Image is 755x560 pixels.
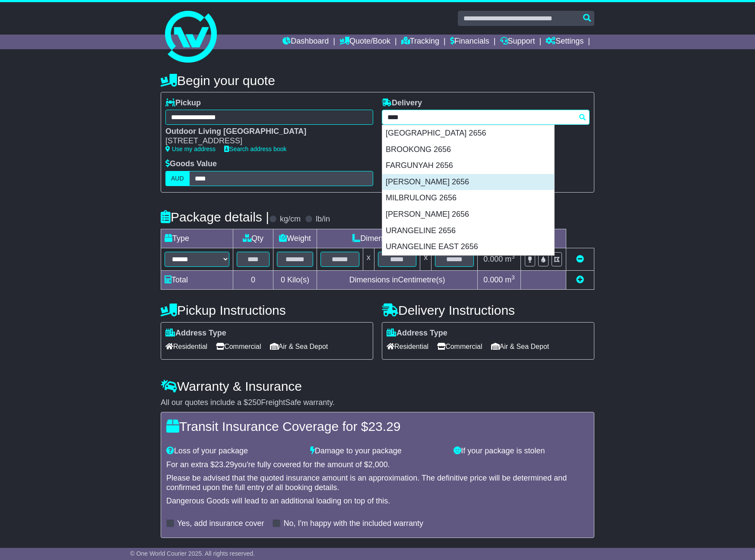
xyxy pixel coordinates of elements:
a: Dashboard [282,35,329,49]
span: Residential [165,340,207,353]
h4: Pickup Instructions [161,303,373,317]
h4: Delivery Instructions [382,303,594,317]
label: Address Type [165,329,226,338]
td: x [363,248,374,270]
span: 2,000 [368,460,388,469]
label: AUD [165,171,190,186]
label: kg/cm [280,215,301,224]
div: [GEOGRAPHIC_DATA] 2656 [382,125,554,142]
a: Add new item [576,275,584,284]
div: All our quotes include a $ FreightSafe warranty. [161,398,594,408]
label: Pickup [165,98,201,108]
div: URANGELINE EAST 2656 [382,239,554,255]
label: lb/in [316,215,330,224]
div: FARGUNYAH 2656 [382,158,554,174]
span: Residential [387,340,428,353]
td: Dimensions (L x W x H) [317,229,477,248]
div: If your package is stolen [449,446,593,456]
div: MILBRULONG 2656 [382,190,554,206]
a: Search address book [224,146,286,152]
sup: 3 [511,274,515,281]
h4: Warranty & Insurance [161,379,594,393]
span: Air & Sea Depot [491,340,549,353]
label: Address Type [387,329,447,338]
td: x [420,248,431,270]
a: Support [500,35,535,49]
span: 0.000 [483,275,503,284]
typeahead: Please provide city [382,110,590,125]
span: 0.000 [483,255,503,263]
a: Remove this item [576,255,584,263]
a: Financials [450,35,489,49]
label: Goods Value [165,159,217,169]
td: 0 [233,270,273,289]
a: Settings [546,35,584,49]
span: m [505,275,515,284]
span: 23.29 [368,419,400,433]
div: [PERSON_NAME] 2656 [382,206,554,223]
td: Kilo(s) [273,270,317,289]
span: 0 [281,275,285,284]
span: m [505,255,515,263]
span: Commercial [437,340,482,353]
div: Damage to your package [306,446,450,456]
td: Total [161,270,233,289]
div: URANGELINE 2656 [382,223,554,239]
h4: Begin your quote [161,73,594,88]
div: [PERSON_NAME] 2656 [382,174,554,190]
a: Quote/Book [339,35,390,49]
span: © One World Courier 2025. All rights reserved. [130,550,255,557]
a: Use my address [165,146,216,152]
div: Outdoor Living [GEOGRAPHIC_DATA] [165,127,365,136]
td: Qty [233,229,273,248]
label: No, I'm happy with the included warranty [283,519,423,528]
label: Yes, add insurance cover [177,519,264,528]
a: Tracking [401,35,439,49]
div: Dangerous Goods will lead to an additional loading on top of this. [166,497,589,506]
span: 23.29 [215,460,234,469]
span: 250 [248,398,261,407]
h4: Package details | [161,210,269,224]
div: BROOKONG 2656 [382,142,554,158]
div: Loss of your package [162,446,306,456]
td: Type [161,229,233,248]
sup: 3 [511,253,515,260]
label: Delivery [382,98,422,108]
span: Air & Sea Depot [270,340,328,353]
span: Commercial [216,340,261,353]
div: Please be advised that the quoted insurance amount is an approximation. The definitive price will... [166,474,589,492]
h4: Transit Insurance Coverage for $ [166,419,589,433]
td: Dimensions in Centimetre(s) [317,270,477,289]
div: [STREET_ADDRESS] [165,136,365,146]
td: Weight [273,229,317,248]
div: For an extra $ you're fully covered for the amount of $ . [166,460,589,470]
